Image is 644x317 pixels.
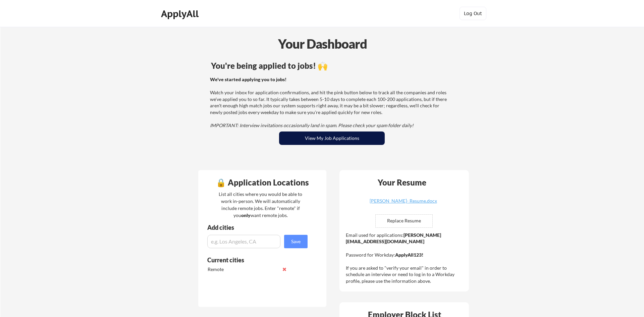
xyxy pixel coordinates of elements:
button: Log Out [460,7,486,20]
div: Your Dashboard [1,34,644,53]
div: Email used for applications: Password for Workday: If you are asked to "verify your email" in ord... [346,232,464,284]
div: Remote [208,266,278,273]
strong: only [241,212,251,218]
strong: We've started applying you to jobs! [210,76,286,82]
div: You're being applied to jobs! 🙌 [211,62,453,70]
div: List all cities where you would be able to work in-person. We will automatically include remote j... [214,191,307,219]
div: ApplyAll [161,8,201,19]
div: [PERSON_NAME]- Resume.docx [363,199,443,203]
div: 🔒 Application Locations [200,178,325,187]
input: e.g. Los Angeles, CA [207,235,280,248]
div: Watch your inbox for application confirmations, and hit the pink button below to track all the co... [210,76,452,129]
strong: ApplyAll123! [395,252,423,258]
div: Current cities [207,257,300,263]
em: IMPORTANT: Interview invitations occasionally land in spam. Please check your spam folder daily! [210,122,414,128]
button: View My Job Applications [279,131,385,145]
button: Save [284,235,308,248]
div: Your Resume [369,178,435,187]
div: Add cities [207,224,309,230]
strong: [PERSON_NAME][EMAIL_ADDRESS][DOMAIN_NAME] [346,232,441,245]
a: [PERSON_NAME]- Resume.docx [363,199,443,209]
